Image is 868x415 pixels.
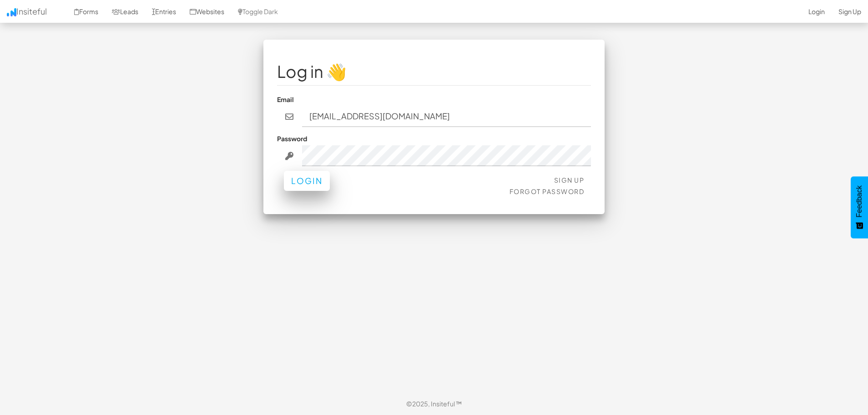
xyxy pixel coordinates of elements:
a: Forgot Password [510,187,585,195]
label: Email [277,95,294,104]
span: Feedback [855,185,863,217]
button: Feedback - Show survey [851,176,868,238]
input: john@doe.com [302,106,591,127]
button: Login [284,171,330,191]
label: Password [277,134,307,143]
img: icon.png [7,8,16,16]
h1: Log in 👋 [277,62,591,81]
a: Sign Up [554,176,585,184]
